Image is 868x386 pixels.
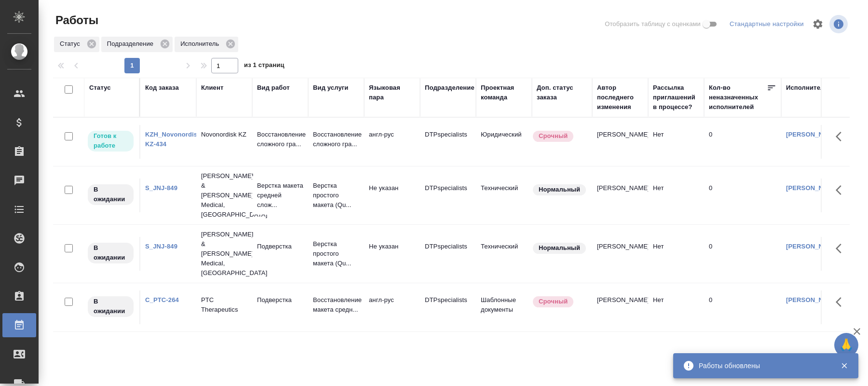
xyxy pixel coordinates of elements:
[704,125,781,159] td: 0
[648,125,704,159] td: Нет
[201,230,247,278] p: [PERSON_NAME] & [PERSON_NAME] Medical, [GEOGRAPHIC_DATA]
[834,361,854,370] button: Закрыть
[838,335,854,355] span: 🙏
[786,243,840,250] a: [PERSON_NAME]
[94,131,128,151] p: Готов к работе
[87,183,135,206] div: Исполнитель назначен, приступать к работе пока рано
[539,185,580,194] p: Нормальный
[94,185,128,204] p: В ожидании
[107,39,157,49] p: Подразделение
[364,290,420,324] td: англ-рус
[476,125,532,159] td: Юридический
[727,17,806,32] div: split button
[87,295,135,318] div: Исполнитель назначен, приступать к работе пока рано
[54,37,99,52] div: Статус
[539,297,568,306] p: Срочный
[145,243,177,250] a: S_JNJ-849
[476,290,532,324] td: Шаблонные документы
[87,242,135,264] div: Исполнитель назначен, приступать к работе пока рано
[313,130,359,149] p: Восстановление сложного гра...
[704,237,781,271] td: 0
[89,83,111,93] div: Статус
[539,243,580,253] p: Нормальный
[653,83,699,112] div: Рассылка приглашений в процессе?
[648,237,704,271] td: Нет
[364,179,420,212] td: Не указан
[145,296,179,303] a: C_PTC-264
[592,237,648,271] td: [PERSON_NAME]
[425,83,475,93] div: Подразделение
[257,242,303,251] p: Подверстка
[94,297,128,316] p: В ожидании
[145,131,203,148] a: KZH_Novonordisk-KZ-434
[364,125,420,159] td: англ-рус
[786,184,840,192] a: [PERSON_NAME]
[597,83,643,112] div: Автор последнего изменения
[257,295,303,305] p: Подверстка
[94,243,128,262] p: В ожидании
[201,130,247,139] p: Novonordisk KZ
[704,179,781,212] td: 0
[592,125,648,159] td: [PERSON_NAME]
[605,19,701,29] span: Отобразить таблицу с оценками
[244,59,285,73] span: из 1 страниц
[313,83,349,93] div: Вид услуги
[709,83,767,112] div: Кол-во неназначенных исполнителей
[648,179,704,212] td: Нет
[257,130,303,149] p: Восстановление сложного гра...
[648,290,704,324] td: Нет
[257,181,303,210] p: Верстка макета средней слож...
[830,179,853,202] button: Здесь прячутся важные кнопки
[364,237,420,271] td: Не указан
[180,39,222,49] p: Исполнитель
[101,37,173,52] div: Подразделение
[313,295,359,315] p: Восстановление макета средн...
[60,39,83,49] p: Статус
[257,83,290,93] div: Вид работ
[539,131,568,141] p: Срочный
[592,179,648,212] td: [PERSON_NAME]
[476,237,532,271] td: Технический
[786,131,840,138] a: [PERSON_NAME]
[476,179,532,212] td: Технический
[699,361,826,371] div: Работы обновлены
[834,333,858,357] button: 🙏
[704,290,781,324] td: 0
[830,125,853,148] button: Здесь прячутся важные кнопки
[830,290,853,314] button: Здесь прячутся важные кнопки
[145,184,177,192] a: S_JNJ-849
[201,295,247,315] p: PTC Therapeutics
[481,83,527,102] div: Проектная команда
[830,237,853,260] button: Здесь прячутся важные кнопки
[420,125,476,159] td: DTPspecialists
[369,83,415,102] div: Языковая пара
[201,171,247,220] p: [PERSON_NAME] & [PERSON_NAME] Medical, [GEOGRAPHIC_DATA]
[201,83,223,93] div: Клиент
[53,13,98,28] span: Работы
[87,130,135,152] div: Исполнитель может приступить к работе
[420,290,476,324] td: DTPspecialists
[829,15,850,33] span: Посмотреть информацию
[420,237,476,271] td: DTPspecialists
[313,181,359,210] p: Верстка простого макета (Qu...
[313,239,359,268] p: Верстка простого макета (Qu...
[786,296,840,303] a: [PERSON_NAME]
[175,37,238,52] div: Исполнитель
[592,290,648,324] td: [PERSON_NAME]
[786,83,828,93] div: Исполнитель
[537,83,587,102] div: Доп. статус заказа
[420,179,476,212] td: DTPspecialists
[145,83,179,93] div: Код заказа
[806,13,829,36] span: Настроить таблицу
